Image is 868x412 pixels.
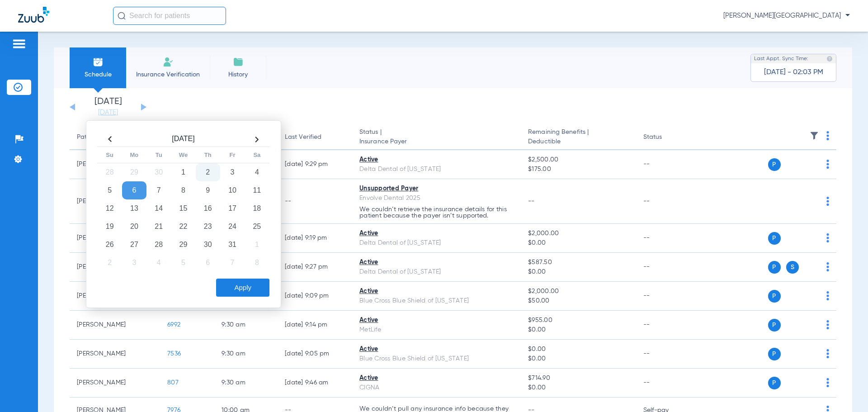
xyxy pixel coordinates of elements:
[810,131,819,140] img: filter.svg
[636,224,697,253] td: --
[768,261,781,274] span: P
[528,316,628,325] span: $955.00
[528,296,628,306] span: $50.00
[278,150,352,179] td: [DATE] 9:29 PM
[528,374,628,383] span: $714.90
[285,133,321,142] div: Last Verified
[359,316,514,325] div: Active
[359,354,514,364] div: Blue Cross Blue Shield of [US_STATE]
[768,158,781,171] span: P
[826,131,829,140] img: group-dot-blue.svg
[826,262,829,271] img: group-dot-blue.svg
[359,374,514,383] div: Active
[826,197,829,206] img: group-dot-blue.svg
[278,224,352,253] td: [DATE] 9:19 PM
[768,290,781,303] span: P
[278,369,352,398] td: [DATE] 9:46 AM
[359,258,514,267] div: Active
[214,311,278,340] td: 9:30 AM
[826,56,833,62] img: last sync help info
[768,319,781,331] span: P
[285,133,345,142] div: Last Verified
[214,340,278,369] td: 9:30 AM
[278,282,352,311] td: [DATE] 9:09 PM
[70,340,160,369] td: [PERSON_NAME]
[528,258,628,267] span: $587.50
[768,348,781,360] span: P
[826,291,829,300] img: group-dot-blue.svg
[764,68,823,77] span: [DATE] - 02:03 PM
[352,125,521,150] th: Status |
[521,125,636,150] th: Remaining Benefits |
[77,133,153,142] div: Patient Name
[278,179,352,224] td: --
[359,137,514,147] span: Insurance Payer
[77,133,117,142] div: Patient Name
[359,194,514,203] div: Envolve Dental 2025
[528,229,628,238] span: $2,000.00
[768,232,781,245] span: P
[278,253,352,282] td: [DATE] 9:27 PM
[167,379,179,386] span: 807
[12,38,26,49] img: hamburger-icon
[18,7,49,23] img: Zuub Logo
[636,125,697,150] th: Status
[70,369,160,398] td: [PERSON_NAME]
[70,311,160,340] td: [PERSON_NAME]
[278,340,352,369] td: [DATE] 9:05 PM
[826,233,829,242] img: group-dot-blue.svg
[113,7,226,25] input: Search for patients
[826,160,829,169] img: group-dot-blue.svg
[118,12,126,20] img: Search Icon
[528,155,628,165] span: $2,500.00
[217,70,259,79] span: History
[826,320,829,329] img: group-dot-blue.svg
[278,311,352,340] td: [DATE] 9:14 PM
[133,70,203,79] span: Insurance Verification
[786,261,799,274] span: S
[826,349,829,358] img: group-dot-blue.svg
[528,238,628,248] span: $0.00
[81,108,135,117] a: [DATE]
[636,282,697,311] td: --
[528,354,628,364] span: $0.00
[359,267,514,277] div: Delta Dental of [US_STATE]
[528,325,628,335] span: $0.00
[528,345,628,354] span: $0.00
[359,383,514,393] div: CIGNA
[359,155,514,165] div: Active
[359,296,514,306] div: Blue Cross Blue Shield of [US_STATE]
[528,165,628,174] span: $175.00
[528,383,628,393] span: $0.00
[636,340,697,369] td: --
[163,57,174,67] img: Manual Insurance Verification
[359,238,514,248] div: Delta Dental of [US_STATE]
[528,267,628,277] span: $0.00
[528,198,535,204] span: --
[359,345,514,354] div: Active
[636,179,697,224] td: --
[76,70,119,79] span: Schedule
[359,184,514,194] div: Unsupported Payer
[216,279,269,297] button: Apply
[233,57,244,67] img: History
[122,132,245,147] th: [DATE]
[768,377,781,389] span: P
[826,378,829,387] img: group-dot-blue.svg
[636,311,697,340] td: --
[754,54,808,63] span: Last Appt. Sync Time:
[214,369,278,398] td: 9:30 AM
[81,97,135,117] li: [DATE]
[636,369,697,398] td: --
[528,287,628,296] span: $2,000.00
[359,229,514,238] div: Active
[636,253,697,282] td: --
[636,150,697,179] td: --
[528,137,628,147] span: Deductible
[359,325,514,335] div: MetLife
[93,57,104,67] img: Schedule
[359,165,514,174] div: Delta Dental of [US_STATE]
[359,206,514,219] p: We couldn’t retrieve the insurance details for this patient because the payer isn’t supported.
[723,11,850,20] span: [PERSON_NAME][GEOGRAPHIC_DATA]
[167,350,181,357] span: 7536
